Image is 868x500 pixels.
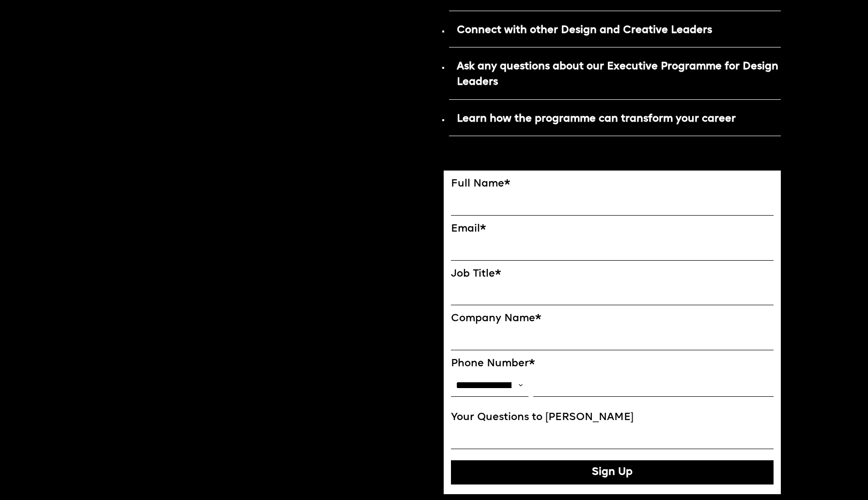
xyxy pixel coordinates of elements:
[457,114,736,124] strong: Learn how the programme can transform your career
[451,223,774,235] label: Email
[451,358,774,370] label: Phone Number
[451,268,774,281] label: Job Title
[457,25,712,35] strong: Connect with other Design and Creative Leaders
[451,178,774,190] label: Full Name
[451,460,774,484] button: Sign Up
[457,62,778,87] strong: Ask any questions about our Executive Programme for Design Leaders
[451,312,774,325] label: Company Name
[451,411,774,424] label: Your Questions to [PERSON_NAME]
